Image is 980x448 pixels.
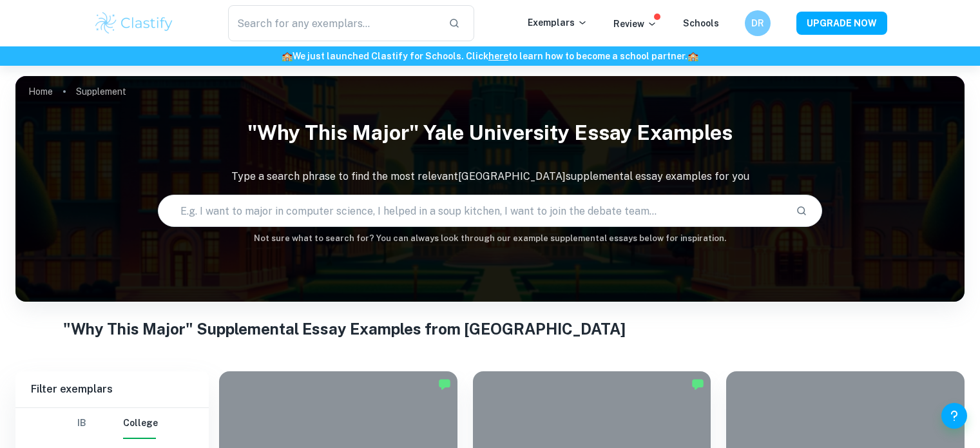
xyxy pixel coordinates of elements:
[488,51,508,61] a: here
[683,18,719,28] a: Schools
[15,232,965,245] h6: Not sure what to search for? You can always look through our example supplemental essays below fo...
[528,15,588,30] p: Exemplars
[745,10,771,36] button: DR
[438,378,451,391] img: Marked
[76,84,126,99] p: Supplement
[687,51,698,61] span: 🏫
[66,408,97,439] button: IB
[93,10,175,36] img: Clastify logo
[691,378,704,391] img: Marked
[796,12,887,35] button: UPGRADE NOW
[15,371,209,407] h6: Filter exemplars
[941,403,967,429] button: Help and Feedback
[613,17,657,31] p: Review
[15,169,965,184] p: Type a search phrase to find the most relevant [GEOGRAPHIC_DATA] supplemental essay examples for you
[282,51,293,61] span: 🏫
[15,112,965,153] h1: "Why This Major" Yale University Essay Examples
[159,193,785,229] input: E.g. I want to major in computer science, I helped in a soup kitchen, I want to join the debate t...
[3,49,977,63] h6: We just launched Clastify for Schools. Click to learn how to become a school partner.
[28,83,53,101] a: Home
[791,200,812,222] button: Search
[66,408,158,439] div: Filter type choice
[228,5,439,41] input: Search for any exemplars...
[123,408,158,439] button: College
[750,16,765,30] h6: DR
[63,317,918,340] h1: "Why This Major" Supplemental Essay Examples from [GEOGRAPHIC_DATA]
